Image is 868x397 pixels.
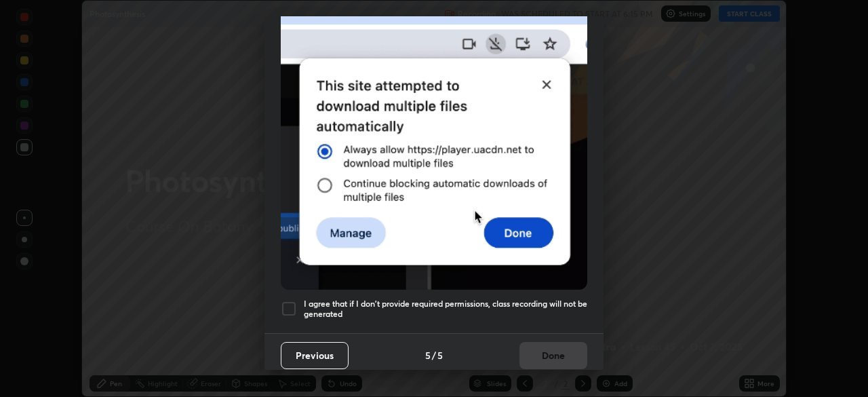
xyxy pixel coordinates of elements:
[432,348,436,362] h4: /
[304,299,587,320] h5: I agree that if I don't provide required permissions, class recording will not be generated
[437,348,443,362] h4: 5
[425,348,431,362] h4: 5
[281,342,349,369] button: Previous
